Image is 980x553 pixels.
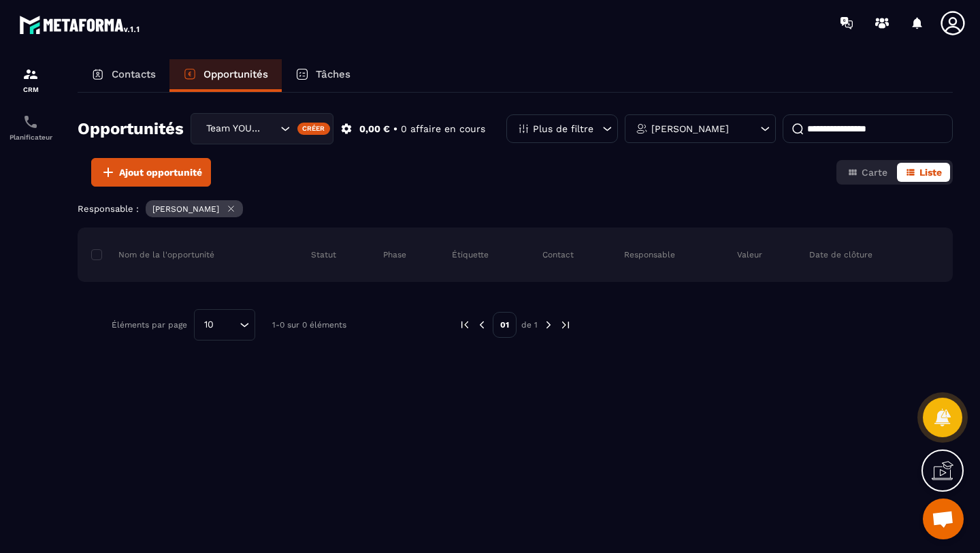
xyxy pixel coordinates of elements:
[282,59,364,92] a: Tâches
[19,12,142,37] img: logo
[199,317,218,332] span: 10
[401,123,485,136] p: 0 affaire en cours
[263,121,277,136] input: Search for option
[78,115,184,142] h2: Opportunités
[476,319,488,331] img: prev
[316,68,350,80] p: Tâches
[194,309,255,341] div: Search for option
[862,167,887,178] span: Carte
[919,167,942,178] span: Liste
[112,68,156,80] p: Contacts
[78,59,169,92] a: Contacts
[559,319,572,331] img: next
[542,319,555,331] img: next
[272,320,346,330] p: 1-0 sur 0 éléments
[91,249,214,260] p: Nom de la l'opportunité
[923,499,964,539] div: Ouvrir le chat
[22,114,39,130] img: scheduler
[3,133,58,141] p: Planificateur
[91,158,211,187] button: Ajout opportunité
[22,66,39,82] img: formation
[152,204,219,214] p: [PERSON_NAME]
[459,319,471,331] img: prev
[203,121,263,136] span: Team YOUGC - Formations
[169,59,282,92] a: Opportunités
[78,204,139,214] p: Responsable :
[542,249,574,260] p: Contact
[359,123,390,136] p: 0,00 €
[311,249,336,260] p: Statut
[3,104,58,151] a: schedulerschedulerPlanificateur
[3,56,58,104] a: formationformationCRM
[3,86,58,93] p: CRM
[112,320,187,330] p: Éléments par page
[897,163,950,182] button: Liste
[383,249,406,260] p: Phase
[737,249,762,260] p: Valeur
[297,123,331,135] div: Créer
[493,312,517,338] p: 01
[218,317,236,332] input: Search for option
[809,249,872,260] p: Date de clôture
[521,319,538,330] p: de 1
[452,249,489,260] p: Étiquette
[624,249,675,260] p: Responsable
[651,124,729,133] p: [PERSON_NAME]
[119,165,202,179] span: Ajout opportunité
[839,163,896,182] button: Carte
[191,113,333,144] div: Search for option
[533,124,593,133] p: Plus de filtre
[203,68,268,80] p: Opportunités
[393,123,397,136] p: •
